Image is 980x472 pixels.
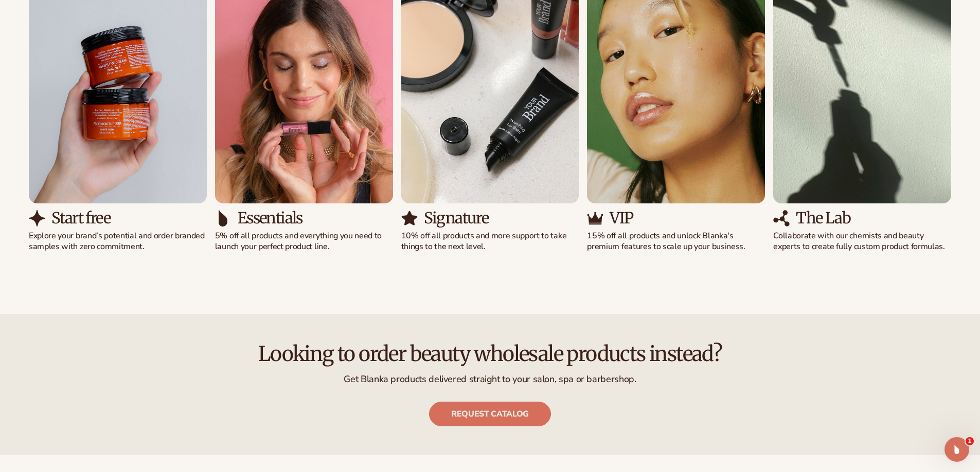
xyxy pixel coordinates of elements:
h3: The Lab [796,210,850,226]
p: Get Blanka products delivered straight to your salon, spa or barbershop. [29,373,951,385]
img: Shopify Image 8 [215,210,231,226]
iframe: Intercom live chat [945,437,969,462]
h3: Essentials [238,210,302,226]
p: Explore your brand’s potential and order branded samples with zero commitment. [29,231,207,252]
h2: Looking to order beauty wholesale products instead? [29,343,951,365]
h3: Start free [51,210,110,226]
a: Request catalog [429,402,551,426]
img: Shopify Image 12 [587,210,603,226]
p: 5% off all products and everything you need to launch your perfect product line. [215,231,393,252]
img: Shopify Image 10 [401,210,418,226]
img: Shopify Image 14 [773,210,790,226]
h3: Signature [424,210,489,226]
p: 15% off all products and unlock Blanka's premium features to scale up your business. [587,231,765,252]
img: Shopify Image 6 [29,210,45,226]
p: 10% off all products and more support to take things to the next level. [401,231,579,252]
span: 1 [966,437,974,445]
h3: VIP [610,210,633,226]
p: Collaborate with our chemists and beauty experts to create fully custom product formulas. [773,231,951,252]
